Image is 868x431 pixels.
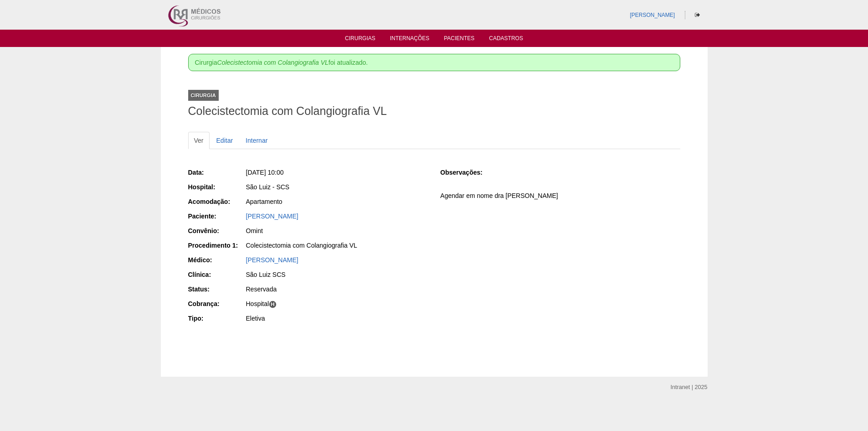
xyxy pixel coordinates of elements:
[345,35,375,44] a: Cirurgias
[246,169,284,176] span: [DATE] 10:00
[246,197,428,206] div: Apartamento
[188,314,245,323] div: Tipo:
[440,168,497,177] div: Observações:
[188,270,245,279] div: Clínica:
[240,132,273,149] a: Internar
[246,299,428,308] div: Hospital
[217,59,329,66] em: Colecistectomia com Colangiografia VL
[246,226,428,235] div: Omint
[246,285,428,294] div: Reservada
[188,54,680,71] div: Cirurgia foi atualizado.
[246,256,298,264] a: [PERSON_NAME]
[246,182,428,192] div: São Luiz - SCS
[269,301,277,308] span: H
[630,12,675,18] a: [PERSON_NAME]
[188,226,245,235] div: Convênio:
[444,35,474,44] a: Pacientes
[188,255,245,265] div: Médico:
[211,132,239,149] a: Editar
[188,197,245,206] div: Acomodação:
[695,12,700,18] i: Sair
[246,241,428,250] div: Colecistectomia com Colangiografia VL
[188,182,245,192] div: Hospital:
[246,314,428,323] div: Eletiva
[188,241,245,250] div: Procedimento 1:
[188,212,245,221] div: Paciente:
[188,105,680,117] h1: Colecistectomia com Colangiografia VL
[671,383,708,392] div: Intranet | 2025
[188,90,219,101] div: Cirurgia
[246,213,298,220] a: [PERSON_NAME]
[188,132,210,149] a: Ver
[489,35,523,44] a: Cadastros
[188,285,245,294] div: Status:
[440,192,680,200] p: Agendar em nome dra [PERSON_NAME]
[246,270,428,279] div: São Luiz SCS
[188,299,245,308] div: Cobrança:
[188,168,245,177] div: Data:
[390,35,430,44] a: Internações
